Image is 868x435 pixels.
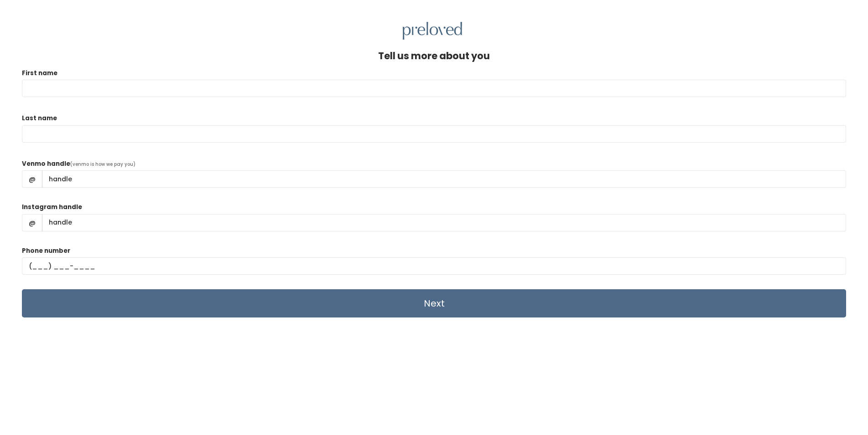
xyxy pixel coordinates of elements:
input: handle [42,214,846,231]
input: Next [22,289,846,317]
span: @ [22,170,42,188]
img: preloved logo [403,22,462,40]
span: @ [22,214,42,231]
h4: Tell us more about you [378,51,490,61]
label: Instagram handle [22,203,82,212]
label: First name [22,69,57,78]
label: Last name [22,114,57,123]
input: (___) ___-____ [22,257,846,275]
label: Phone number [22,246,70,256]
input: handle [42,170,846,188]
span: (venmo is how we pay you) [70,161,135,168]
label: Venmo handle [22,159,70,169]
